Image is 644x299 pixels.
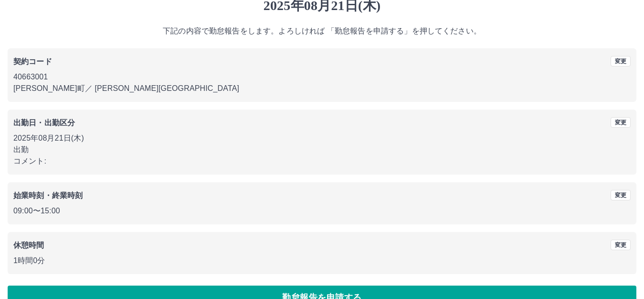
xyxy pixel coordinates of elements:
[13,255,631,266] p: 1時間0分
[13,119,75,127] b: 出勤日・出勤区分
[8,25,636,37] p: 下記の内容で勤怠報告をします。よろしければ 「勤怠報告を申請する」を押してください。
[13,83,631,94] p: [PERSON_NAME]町 ／ [PERSON_NAME][GEOGRAPHIC_DATA]
[13,71,631,83] p: 40663001
[611,190,631,200] button: 変更
[13,144,631,155] p: 出勤
[13,191,83,199] b: 始業時刻・終業時刻
[13,241,44,249] b: 休憩時間
[13,57,52,66] b: 契約コード
[611,117,631,128] button: 変更
[611,56,631,66] button: 変更
[611,240,631,250] button: 変更
[13,205,631,217] p: 09:00 〜 15:00
[13,155,631,167] p: コメント:
[13,133,631,144] p: 2025年08月21日(木)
